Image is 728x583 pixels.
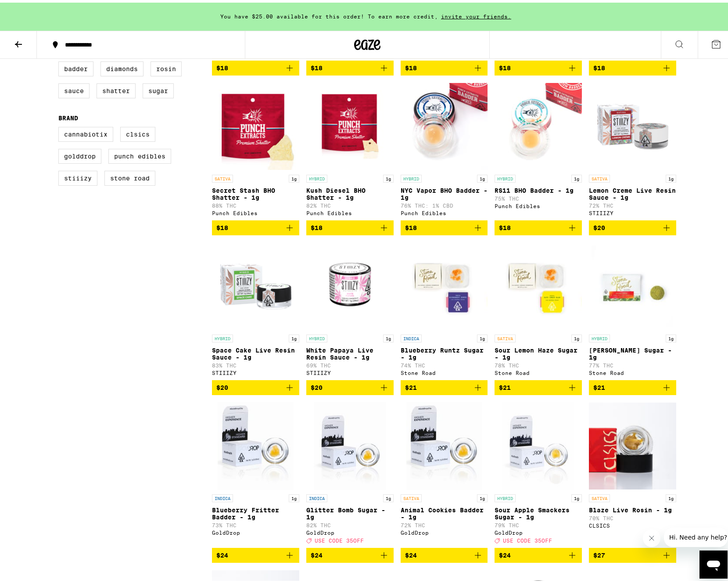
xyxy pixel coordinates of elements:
iframe: Close message [643,527,660,544]
button: Add to bag [589,545,676,560]
a: Open page for Glitter Bomb Sugar - 1g from GoldDrop [306,399,394,545]
button: Add to bag [495,378,582,392]
iframe: Button to launch messaging window [699,548,728,576]
a: Open page for Blueberry Fritter Badder - 1g from GoldDrop [212,399,299,545]
p: White Papaya Live Resin Sauce - 1g [306,344,394,358]
div: Stone Road [401,367,488,373]
p: Lemon Creme Live Resin Sauce - 1g [589,184,676,198]
p: 1g [477,492,488,500]
p: 1g [666,332,676,340]
div: Punch Edibles [495,201,582,206]
p: 88% THC [212,200,299,206]
img: GoldDrop - Blueberry Fritter Badder - 1g [218,399,293,487]
a: Open page for Blueberry Runtz Sugar - 1g from Stone Road [401,240,488,378]
label: Cannabiotix [58,124,113,139]
p: SATIVA [212,172,233,180]
span: USE CODE 35OFF [503,535,552,541]
p: SATIVA [589,172,610,180]
span: $24 [311,549,323,556]
p: SATIVA [495,332,516,340]
div: STIIIZY [306,367,394,373]
p: HYBRID [306,172,327,180]
span: $24 [405,549,417,556]
label: GoldDrop [58,146,101,161]
p: 1g [666,172,676,180]
p: INDICA [306,492,327,500]
a: Open page for Oreo Biscotti Sugar - 1g from Stone Road [589,240,676,378]
p: 79% THC [495,520,582,525]
button: Add to bag [306,58,394,73]
button: Add to bag [306,218,394,233]
div: STIIIZY [212,367,299,373]
label: Shatter [97,81,136,96]
p: 72% THC [401,520,488,525]
p: Glitter Bomb Sugar - 1g [306,504,394,518]
button: Add to bag [589,378,676,392]
div: STIIIZY [589,208,676,213]
p: 1g [289,332,299,340]
p: 75% THC [495,193,582,199]
p: Secret Stash BHO Shatter - 1g [212,184,299,198]
span: $18 [593,62,605,69]
p: 77% THC [589,360,676,366]
a: Open page for RS11 BHO Badder - 1g from Punch Edibles [495,80,582,218]
p: 82% THC [306,520,394,525]
img: Punch Edibles - NYC Vapor BHO Badder - 1g [401,80,488,168]
div: Punch Edibles [306,208,394,213]
img: GoldDrop - Sour Apple Smackers Sugar - 1g [502,399,574,487]
span: $20 [593,222,605,229]
label: Sauce [58,81,90,96]
label: Sugar [143,81,174,96]
p: SATIVA [401,492,422,500]
p: 76% THC: 1% CBD [401,200,488,206]
button: Add to bag [401,545,488,560]
p: HYBRID [212,332,233,340]
button: Add to bag [589,58,676,73]
img: GoldDrop - Glitter Bomb Sugar - 1g [314,399,386,487]
p: 72% THC [589,200,676,206]
p: Kush Diesel BHO Shatter - 1g [306,184,394,198]
button: Add to bag [401,218,488,233]
p: NYC Vapor BHO Badder - 1g [401,184,488,198]
span: $24 [499,549,511,556]
button: Add to bag [212,378,299,392]
button: Add to bag [495,218,582,233]
span: $18 [311,62,323,69]
p: Animal Cookies Badder - 1g [401,504,488,518]
div: Punch Edibles [401,208,488,213]
a: Open page for Sour Lemon Haze Sugar - 1g from Stone Road [495,240,582,378]
a: Open page for Space Cake Live Resin Sauce - 1g from STIIIZY [212,240,299,378]
label: Stone Road [104,168,155,183]
button: Add to bag [212,545,299,560]
span: You have $25.00 available for this order! To earn more credit, [220,11,438,17]
div: Punch Edibles [212,208,299,213]
p: INDICA [401,332,422,340]
span: $21 [593,381,605,389]
button: Add to bag [495,58,582,73]
p: 1g [477,172,488,180]
button: Add to bag [306,378,394,392]
p: [PERSON_NAME] Sugar - 1g [589,344,676,358]
p: 69% THC [306,360,394,366]
p: 74% THC [401,360,488,366]
span: $27 [593,549,605,556]
img: STIIIZY - Space Cake Live Resin Sauce - 1g [212,240,299,327]
span: $18 [216,222,228,229]
p: 73% THC [212,520,299,525]
a: Open page for Blaze Live Rosin - 1g from CLSICS [589,399,676,545]
button: Add to bag [212,58,299,73]
img: Stone Road - Sour Lemon Haze Sugar - 1g [495,240,582,327]
p: RS11 BHO Badder - 1g [495,184,582,191]
p: INDICA [212,492,233,500]
p: Blueberry Runtz Sugar - 1g [401,344,488,358]
div: Stone Road [495,367,582,373]
div: CLSICS [589,520,676,526]
button: Add to bag [212,218,299,233]
p: 1g [477,332,488,340]
img: GoldDrop - Animal Cookies Badder - 1g [406,399,482,487]
a: Open page for Kush Diesel BHO Shatter - 1g from Punch Edibles [306,80,394,218]
img: STIIIZY - White Papaya Live Resin Sauce - 1g [306,240,394,327]
img: Punch Edibles - Kush Diesel BHO Shatter - 1g [306,80,394,168]
p: 1g [571,332,582,340]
